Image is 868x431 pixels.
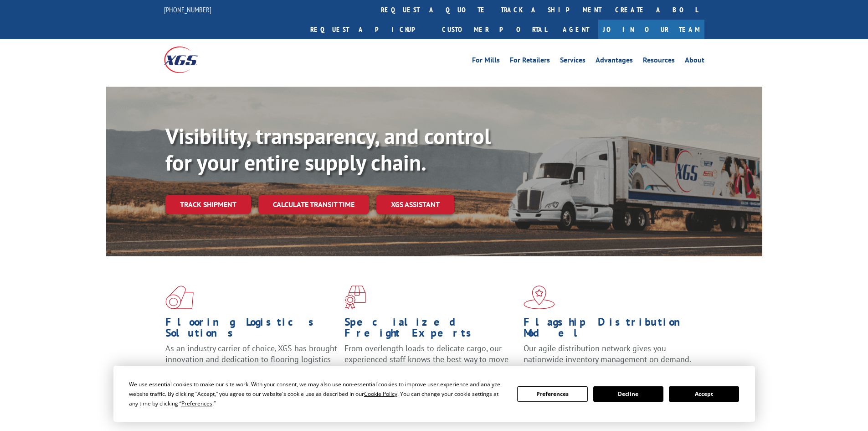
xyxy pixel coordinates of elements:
span: Cookie Policy [364,390,397,398]
a: Resources [643,57,675,67]
button: Accept [669,386,739,402]
img: xgs-icon-flagship-distribution-model-red [524,286,555,309]
a: Track shipment [165,195,251,214]
a: About [685,57,704,67]
b: Visibility, transparency, and control for your entire supply chain. [165,122,491,177]
a: Join Our Team [598,20,704,39]
img: xgs-icon-total-supply-chain-intelligence-red [165,286,194,309]
a: For Retailers [510,57,550,67]
a: Agent [554,20,598,39]
p: From overlength loads to delicate cargo, our experienced staff knows the best way to move your fr... [344,343,517,384]
a: For Mills [472,57,500,67]
a: Calculate transit time [258,195,369,214]
img: xgs-icon-focused-on-flooring-red [344,286,366,309]
span: Our agile distribution network gives you nationwide inventory management on demand. [524,343,691,364]
h1: Specialized Freight Experts [344,317,517,343]
a: Request a pickup [303,20,435,39]
a: Customer Portal [435,20,554,39]
div: We use essential cookies to make our site work. With your consent, we may also use non-essential ... [129,379,506,408]
a: Services [560,57,586,67]
div: Cookie Consent Prompt [113,366,755,422]
h1: Flooring Logistics Solutions [165,317,338,343]
span: Preferences [181,400,212,407]
button: Preferences [517,386,587,402]
button: Decline [593,386,663,402]
span: As an industry carrier of choice, XGS has brought innovation and dedication to flooring logistics... [165,343,337,375]
a: [PHONE_NUMBER] [164,5,211,14]
a: Advantages [596,57,633,67]
h1: Flagship Distribution Model [524,317,696,343]
a: XGS ASSISTANT [376,195,454,214]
